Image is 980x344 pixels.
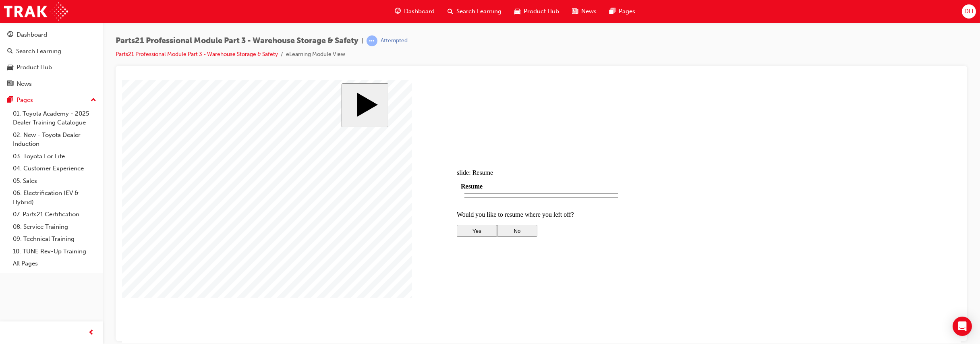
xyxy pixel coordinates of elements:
button: No [375,145,415,157]
button: DashboardSearch LearningProduct HubNews [3,26,99,93]
a: 10. TUNE Rev-Up Training [10,245,99,258]
a: Dashboard [3,27,99,42]
div: Dashboard [17,30,47,39]
span: news-icon [7,81,13,88]
span: prev-icon [89,328,95,338]
a: Parts21 Professional Module Part 3 - Warehouse Storage & Safety [116,51,278,58]
a: 05. Sales [10,175,99,187]
a: news-iconNews [566,3,603,20]
a: All Pages [10,257,99,270]
span: pages-icon [7,97,13,104]
button: Yes [335,145,375,157]
div: News [17,79,32,89]
span: car-icon [7,64,13,71]
span: search-icon [448,6,453,17]
span: learningRecordVerb_ATTEMPT-icon [367,35,377,46]
a: 01. Toyota Academy - 2025 Dealer Training Catalogue [10,108,99,129]
span: Product Hub [524,7,559,16]
button: DH [962,4,976,19]
a: 02. New - Toyota Dealer Induction [10,129,99,150]
a: pages-iconPages [603,3,642,20]
img: Trak [4,2,68,21]
span: car-icon [514,6,520,17]
div: Attempted [381,37,408,45]
span: Pages [619,7,635,16]
div: Pages [17,95,33,105]
span: Search Learning [456,7,501,16]
a: 03. Toyota For Life [10,150,99,163]
span: News [581,7,597,16]
p: Would you like to resume where you left off? [335,131,504,138]
span: Parts21 Professional Module Part 3 - Warehouse Storage & Safety [116,36,358,46]
span: guage-icon [7,31,13,39]
a: 08. Service Training [10,221,99,233]
a: News [3,77,99,91]
a: 09. Technical Training [10,233,99,245]
div: slide: Resume [335,89,504,96]
a: Search Learning [3,44,99,59]
a: guage-iconDashboard [388,3,441,20]
span: search-icon [7,48,13,55]
a: car-iconProduct Hub [508,3,566,20]
button: Pages [3,93,99,108]
span: pages-icon [609,6,615,17]
a: Product Hub [3,60,99,75]
span: DH [964,7,973,16]
div: Search Learning [16,47,61,56]
a: search-iconSearch Learning [441,3,508,20]
div: Open Intercom Messenger [953,317,972,336]
span: up-icon [91,95,96,106]
a: 07. Parts21 Certification [10,208,99,221]
span: Dashboard [404,7,435,16]
li: eLearning Module View [286,50,345,59]
div: Product Hub [17,63,52,72]
span: news-icon [572,6,578,17]
a: 06. Electrification (EV & Hybrid) [10,187,99,208]
a: 04. Customer Experience [10,162,99,175]
span: | [362,36,363,46]
span: guage-icon [395,6,401,17]
span: Resume [339,103,361,110]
